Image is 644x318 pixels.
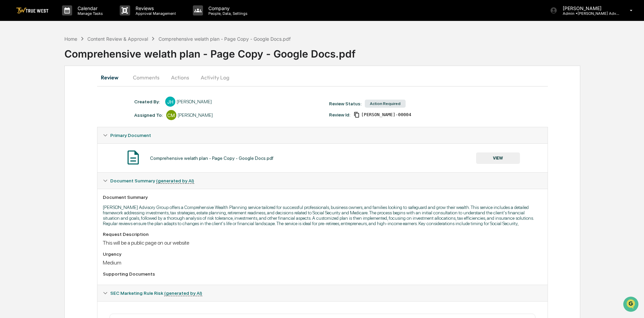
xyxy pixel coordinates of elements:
div: Primary Document [97,143,548,172]
button: Comments [127,69,165,85]
img: 1746055101610-c473b297-6a78-478c-a979-82029cc54cd1 [7,51,19,64]
div: Home [64,36,77,42]
p: Calendar [72,5,106,11]
button: Start new chat [115,54,123,62]
div: Start new chat [23,51,111,58]
div: Document Summary (generated by AI) [97,189,548,285]
p: [PERSON_NAME] [557,5,620,11]
div: JH [165,97,175,107]
img: logo [16,7,49,14]
div: Document Summary [103,195,542,200]
span: 7161b7a0-d51a-41c4-ad0e-71d1b050fc48 [361,112,411,117]
div: Review Status: [329,101,361,106]
span: Attestations [56,85,84,92]
button: Activity Log [195,69,235,85]
div: Medium [103,259,542,266]
div: [PERSON_NAME] [177,99,212,104]
div: Supporting Documents [103,271,542,277]
img: Document Icon [125,149,142,166]
div: Created By: ‎ ‎ [134,99,162,104]
div: Comprehensive welath plan - Page Copy - Google Docs.pdf [64,42,644,60]
p: Approval Management [130,11,179,16]
span: SEC Marketing Rule Risk [110,290,202,296]
p: [PERSON_NAME] Advisory Group offers a Comprehensive Wealth Planning service tailored for successf... [103,205,542,226]
a: 🔎Data Lookup [4,95,45,107]
div: 🗄️ [49,85,54,91]
p: Reviews [130,5,179,11]
div: Assigned To: [134,112,163,118]
iframe: Open customer support [622,296,641,314]
div: SEC Marketing Rule Risk (generated by AI) [97,285,548,301]
button: Actions [165,69,195,85]
span: Preclearance [13,85,43,92]
p: Company [203,5,251,11]
a: Powered byPylon [48,114,82,119]
div: [PERSON_NAME] [178,112,213,118]
div: Review Id: [329,112,350,117]
p: People, Data, Settings [203,11,251,16]
div: Action Required [365,100,406,108]
a: 🗄️Attestations [46,82,86,94]
span: Document Summary [110,178,194,183]
button: Review [97,69,127,85]
u: (generated by AI) [164,290,202,296]
u: (generated by AI) [156,178,194,184]
div: Comprehensive welath plan - Page Copy - Google Docs.pdf [158,36,291,42]
div: Urgency [103,251,542,257]
p: Admin • [PERSON_NAME] Advisory Group [557,11,620,16]
div: 🔎 [7,98,12,104]
div: secondary tabs example [97,69,548,85]
button: VIEW [476,152,520,164]
div: Content Review & Approval [87,36,148,42]
div: Request Description [103,232,542,237]
div: This will be a public page on our website [103,240,542,246]
div: Comprehensive welath plan - Page Copy - Google Docs.pdf [150,155,273,161]
div: Primary Document [97,127,548,143]
div: We're available if you need us! [23,58,85,64]
div: CM [166,110,176,120]
span: Primary Document [110,133,151,138]
a: 🖐️Preclearance [4,82,46,94]
span: Pylon [67,114,82,119]
p: How can we help? [7,14,123,25]
span: Data Lookup [13,98,42,104]
div: 🖐️ [7,85,12,91]
div: Document Summary (generated by AI) [97,173,548,189]
p: Manage Tasks [72,11,106,16]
